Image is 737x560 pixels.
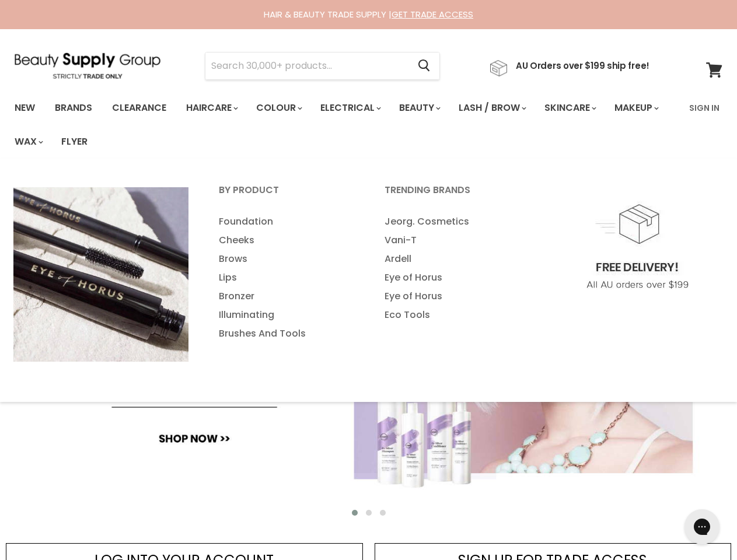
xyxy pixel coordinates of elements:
[606,96,666,120] a: Makeup
[370,231,533,250] a: Vani-T
[204,212,368,231] a: Foundation
[390,96,448,120] a: Beauty
[6,129,50,154] a: Wax
[204,181,368,210] a: By Product
[370,268,533,287] a: Eye of Horus
[204,287,368,306] a: Bronzer
[247,96,309,120] a: Colour
[204,324,368,343] a: Brushes And Tools
[536,96,603,120] a: Skincare
[392,8,473,20] a: GET TRADE ACCESS
[205,52,440,80] form: Product
[46,96,101,120] a: Brands
[408,52,439,79] button: Search
[682,96,726,120] a: Sign In
[204,268,368,287] a: Lips
[6,96,44,120] a: New
[103,96,175,120] a: Clearance
[370,212,533,231] a: Jeorg. Cosmetics
[370,287,533,306] a: Eye of Horus
[205,52,408,79] input: Search
[312,96,388,120] a: Electrical
[370,250,533,268] a: Ardell
[450,96,533,120] a: Lash / Brow
[204,250,368,268] a: Brows
[204,231,368,250] a: Cheeks
[177,96,245,120] a: Haircare
[370,306,533,324] a: Eco Tools
[679,505,725,548] iframe: Gorgias live chat messenger
[204,212,368,343] ul: Main menu
[204,306,368,324] a: Illuminating
[370,212,533,324] ul: Main menu
[6,91,682,159] ul: Main menu
[370,181,533,210] a: Trending Brands
[53,129,96,154] a: Flyer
